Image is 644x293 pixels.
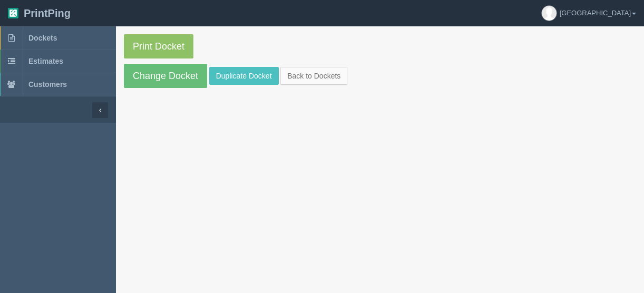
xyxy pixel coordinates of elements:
[542,6,557,21] img: avatar_default-7531ab5dedf162e01f1e0bb0964e6a185e93c5c22dfe317fb01d7f8cd2b1632c.jpg
[209,67,279,85] a: Duplicate Docket
[124,34,193,58] a: Print Docket
[124,64,207,88] a: Change Docket
[28,57,63,65] span: Estimates
[280,67,347,85] a: Back to Dockets
[28,34,57,42] span: Dockets
[8,8,18,18] img: logo-3e63b451c926e2ac314895c53de4908e5d424f24456219fb08d385ab2e579770.png
[28,80,67,89] span: Customers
